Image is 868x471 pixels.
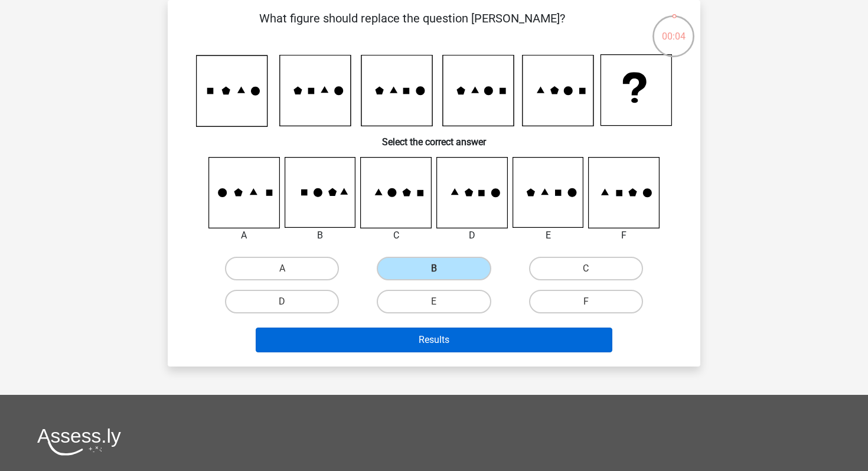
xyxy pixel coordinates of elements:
[529,290,643,313] label: F
[225,257,339,280] label: A
[225,290,339,313] label: D
[256,328,613,352] button: Results
[187,127,681,148] h6: Select the correct answer
[351,228,440,243] div: C
[187,9,637,45] p: What figure should replace the question [PERSON_NAME]?
[504,228,593,243] div: E
[651,14,696,44] div: 00:04
[579,228,668,243] div: F
[529,257,643,280] label: C
[377,257,491,280] label: B
[37,428,121,456] img: Assessly logo
[428,228,517,243] div: D
[200,228,289,243] div: A
[276,228,365,243] div: B
[377,290,491,313] label: E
